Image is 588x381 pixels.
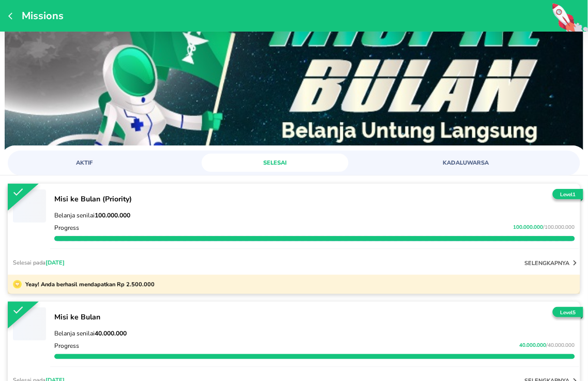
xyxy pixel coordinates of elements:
[54,211,130,219] span: Belanja senilai
[525,259,570,267] p: selengkapnya
[514,224,544,231] span: 100.000.000
[13,259,65,267] p: Selesai pada
[54,312,575,322] p: Misi ke Bulan
[46,259,65,267] span: [DATE]
[202,154,386,172] a: SELESAI
[551,191,585,199] p: Level 1
[544,224,575,231] span: / 100.000.000
[547,342,575,349] span: / 40.000.000
[551,309,585,317] p: Level 5
[54,329,127,338] span: Belanja senilai
[95,329,127,338] strong: 40.000.000
[22,280,155,289] p: Yeay! Anda berhasil mendapatkan Rp 2.500.000
[525,258,580,268] button: selengkapnya
[17,159,152,167] span: AKTIF
[5,32,583,161] img: https://cdn-procurement.swiperxapp.com/loyalty-missions/c3e4ff2b-a666-4eca-89c0-9494885b64d6.jpeg
[11,154,195,172] a: AKTIF
[13,189,46,222] button: ‌
[393,154,577,172] a: KADALUWARSA
[399,159,533,167] span: KADALUWARSA
[54,342,79,350] p: Progress
[54,224,79,232] p: Progress
[17,9,64,23] p: Missions
[54,194,575,204] p: Misi ke Bulan (Priority)
[8,151,580,172] div: loyalty mission tabs
[13,307,46,340] button: ‌
[208,159,342,167] span: SELESAI
[95,211,130,219] strong: 100.000.000
[520,342,547,349] span: 40.000.000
